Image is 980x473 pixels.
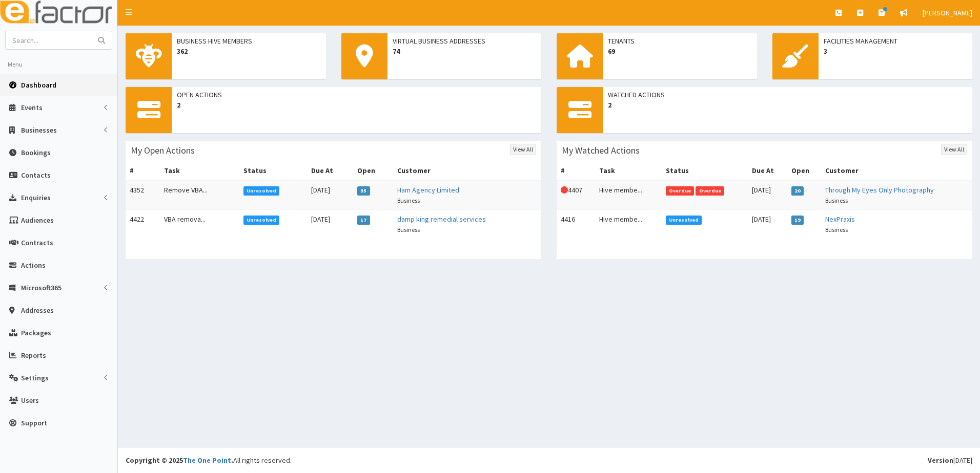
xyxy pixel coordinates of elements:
[825,185,934,195] a: Through My Eyes Only Photography
[510,144,536,155] a: View All
[160,161,239,180] th: Task
[397,226,420,233] small: Business
[357,216,370,225] span: 17
[6,31,92,49] input: Search...
[595,161,662,180] th: Task
[748,180,787,210] td: [DATE]
[608,90,967,100] span: Watched Actions
[183,456,231,465] a: The One Point
[666,186,695,196] span: Overdue
[825,226,848,233] small: Business
[21,418,47,427] span: Support
[928,455,972,465] div: [DATE]
[21,148,51,157] span: Bookings
[177,90,536,100] span: Open Actions
[307,210,353,239] td: [DATE]
[21,103,43,112] span: Events
[928,456,953,465] b: Version
[126,180,160,210] td: 4352
[126,161,160,180] th: #
[353,161,393,180] th: Open
[791,216,804,225] span: 19
[397,197,420,204] small: Business
[21,373,49,382] span: Settings
[21,80,56,90] span: Dashboard
[393,36,537,46] span: Virtual Business Addresses
[118,447,980,473] footer: All rights reserved.
[21,306,54,315] span: Addresses
[21,283,62,292] span: Microsoft365
[393,161,541,180] th: Customer
[557,180,595,210] td: 4407
[941,144,967,155] a: View All
[239,161,307,180] th: Status
[21,125,57,135] span: Businesses
[561,186,568,193] i: This Action is overdue!
[666,216,702,225] span: Unresolved
[595,180,662,210] td: Hive membe...
[397,185,459,195] a: Ham Agency Limited
[397,214,486,224] a: damp king remedial services
[608,46,752,56] span: 69
[696,186,724,196] span: Overdue
[21,216,54,225] span: Audiences
[21,193,51,202] span: Enquiries
[562,146,640,155] h3: My Watched Actions
[787,161,821,180] th: Open
[177,100,536,110] span: 2
[177,46,321,56] span: 362
[357,186,370,196] span: 35
[21,328,51,337] span: Packages
[821,161,972,180] th: Customer
[824,46,968,56] span: 3
[825,197,848,204] small: Business
[608,36,752,46] span: Tenants
[748,161,787,180] th: Due At
[662,161,748,180] th: Status
[126,456,233,465] strong: Copyright © 2025 .
[557,210,595,239] td: 4416
[557,161,595,180] th: #
[825,214,855,224] a: NexPraxis
[21,261,46,270] span: Actions
[126,210,160,239] td: 4422
[21,238,53,247] span: Contracts
[177,36,321,46] span: Business Hive Members
[307,161,353,180] th: Due At
[243,186,280,196] span: Unresolved
[160,180,239,210] td: Remove VBA...
[21,396,39,405] span: Users
[824,36,968,46] span: Facilities Management
[791,186,804,196] span: 20
[748,210,787,239] td: [DATE]
[21,170,51,180] span: Contacts
[131,146,195,155] h3: My Open Actions
[595,210,662,239] td: Hive membe...
[923,8,972,17] span: [PERSON_NAME]
[21,351,46,360] span: Reports
[307,180,353,210] td: [DATE]
[608,100,967,110] span: 2
[393,46,537,56] span: 74
[160,210,239,239] td: VBA remova...
[243,216,280,225] span: Unresolved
